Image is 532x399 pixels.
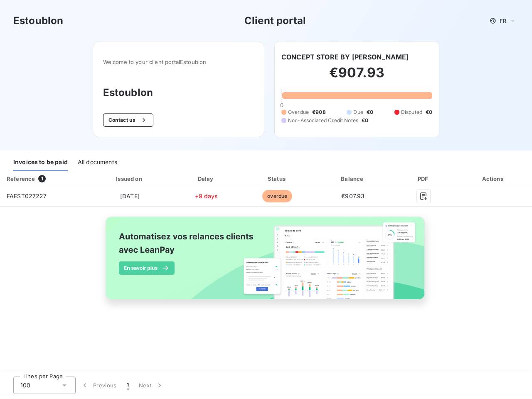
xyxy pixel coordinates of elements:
[244,13,306,28] h3: Client portal
[341,192,365,199] span: €907.93
[103,85,254,100] h3: Estoublon
[195,192,218,199] span: +9 days
[394,175,453,183] div: PDF
[312,108,326,116] span: €908
[243,175,312,183] div: Status
[456,175,530,183] div: Actions
[7,192,47,199] span: FAEST027227
[127,381,129,389] span: 1
[103,113,153,127] button: Contact us
[280,102,283,108] span: 0
[103,59,254,65] span: Welcome to your client portal Estoublon
[78,154,117,171] div: All documents
[500,17,506,24] span: FR
[315,175,391,183] div: Balance
[401,108,422,116] span: Disputed
[20,381,30,389] span: 100
[262,190,292,202] span: overdue
[281,64,432,89] h2: €907.93
[288,108,309,116] span: Overdue
[120,192,140,199] span: [DATE]
[281,52,409,62] h6: CONCEPT STORE BY [PERSON_NAME]
[426,108,432,116] span: €0
[76,377,122,394] button: Previous
[173,175,239,183] div: Delay
[38,175,46,182] span: 1
[362,117,368,124] span: €0
[367,108,373,116] span: €0
[13,154,68,171] div: Invoices to be paid
[98,212,434,314] img: banner
[353,108,363,116] span: Due
[7,175,35,182] div: Reference
[134,377,169,394] button: Next
[13,13,63,28] h3: Estoublon
[122,377,134,394] button: 1
[90,175,170,183] div: Issued on
[288,117,358,124] span: Non-Associated Credit Notes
